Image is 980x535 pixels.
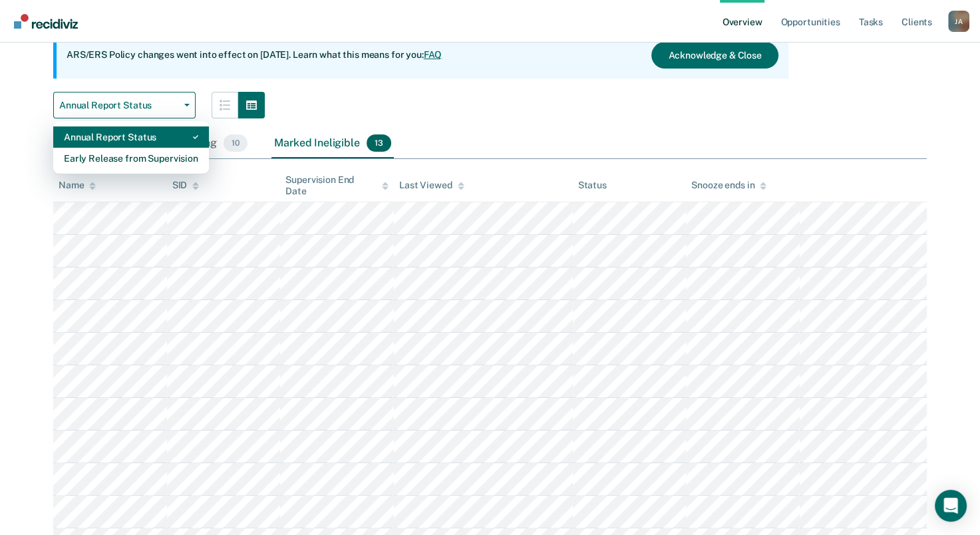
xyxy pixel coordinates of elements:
span: 13 [367,134,391,152]
button: Profile dropdown button [948,11,969,32]
div: SID [172,180,200,191]
div: Snooze ends in [691,180,766,191]
div: Dropdown Menu [53,121,209,174]
div: Open Intercom Messenger [935,490,967,522]
div: Supervision End Date [285,174,389,197]
div: Status [578,180,607,191]
button: Annual Report Status [53,92,196,118]
div: Annual Report Status [64,126,198,148]
div: J A [948,11,969,32]
span: Annual Report Status [59,100,179,111]
button: Acknowledge & Close [651,42,778,69]
a: FAQ [424,49,442,60]
div: Pending10 [174,129,250,158]
img: Recidiviz [14,14,78,29]
div: Early Release from Supervision [64,148,198,169]
div: Marked Ineligible13 [271,129,393,158]
p: ARS/ERS Policy changes went into effect on [DATE]. Learn what this means for you: [67,49,442,62]
div: Name [59,180,96,191]
div: Last Viewed [399,180,464,191]
span: 10 [224,134,247,152]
